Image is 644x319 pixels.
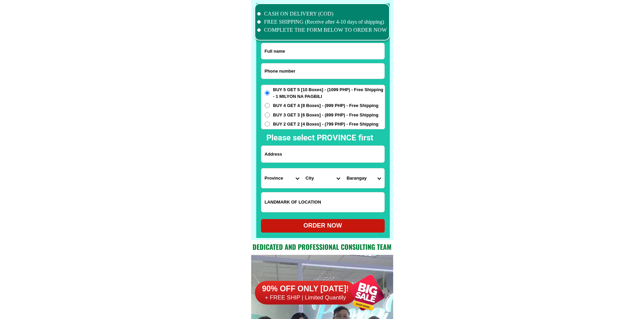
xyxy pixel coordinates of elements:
input: BUY 2 GET 2 [4 Boxes] - (799 PHP) - Free Shipping [265,122,270,127]
select: Select province [261,168,302,188]
h6: + FREE SHIP | Limited Quantily [255,294,356,301]
input: Input address [261,146,384,162]
li: FREE SHIPPING (Receive after 4-10 days of shipping) [257,18,387,26]
li: CASH ON DELIVERY (COD) [257,10,387,18]
span: BUY 3 GET 3 [6 Boxes] - (899 PHP) - Free Shipping [273,112,379,118]
input: BUY 3 GET 3 [6 Boxes] - (899 PHP) - Free Shipping [265,112,270,117]
input: Input phone_number [261,63,384,79]
div: ORDER NOW [261,221,385,230]
span: BUY 4 GET 4 [8 Boxes] - (999 PHP) - Free Shipping [273,102,379,109]
h6: 90% OFF ONLY [DATE]! [255,284,356,294]
h2: Please select PROVINCE first [266,132,446,144]
li: COMPLETE THE FORM BELOW TO ORDER NOW [257,26,387,34]
select: Select district [302,168,343,188]
select: Select commune [343,168,384,188]
input: BUY 5 GET 5 [10 Boxes] - (1099 PHP) - Free Shipping - 1 MILYON NA PAGBILI [265,90,270,96]
input: Input LANDMARKOFLOCATION [261,192,384,212]
span: BUY 5 GET 5 [10 Boxes] - (1099 PHP) - Free Shipping - 1 MILYON NA PAGBILI [273,86,385,100]
input: BUY 4 GET 4 [8 Boxes] - (999 PHP) - Free Shipping [265,103,270,108]
input: Input full_name [261,43,384,59]
span: BUY 2 GET 2 [4 Boxes] - (799 PHP) - Free Shipping [273,121,379,128]
h2: Dedicated and professional consulting team [251,242,393,252]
